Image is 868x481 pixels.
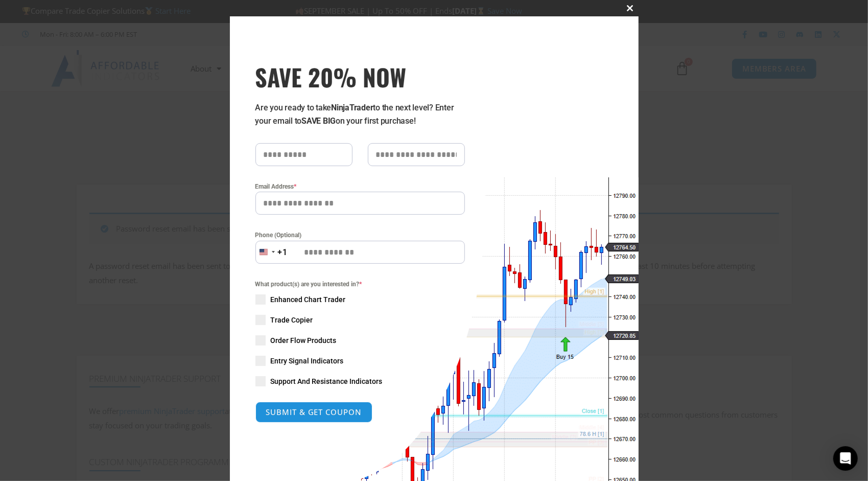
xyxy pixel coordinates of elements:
label: Enhanced Chart Trader [255,294,465,305]
span: Support And Resistance Indicators [271,376,383,386]
span: Order Flow Products [271,335,337,346]
label: Entry Signal Indicators [255,356,465,366]
label: Email Address [255,181,465,192]
strong: NinjaTrader [331,103,373,112]
button: Selected country [255,241,288,264]
span: What product(s) are you interested in? [255,279,465,289]
span: Trade Copier [271,315,313,325]
div: Open Intercom Messenger [833,446,858,471]
p: Are you ready to take to the next level? Enter your email to on your first purchase! [255,101,465,128]
label: Order Flow Products [255,335,465,346]
label: Support And Resistance Indicators [255,376,465,386]
div: +1 [278,246,288,259]
span: Enhanced Chart Trader [271,294,346,305]
strong: SAVE BIG [301,116,336,126]
h3: SAVE 20% NOW [255,62,465,91]
label: Trade Copier [255,315,465,325]
button: SUBMIT & GET COUPON [255,402,372,423]
label: Phone (Optional) [255,230,465,240]
span: Entry Signal Indicators [271,356,344,366]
